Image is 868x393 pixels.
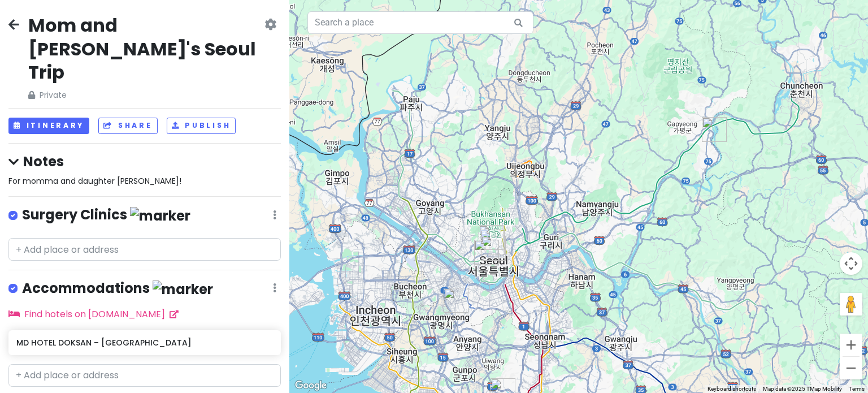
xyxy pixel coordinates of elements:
[840,334,862,356] button: Zoom in
[153,280,213,298] img: marker
[130,207,190,224] img: marker
[98,118,157,134] button: Share
[474,221,508,254] div: Chatteul
[16,338,272,348] h6: MD HOTEL DOKSAN – [GEOGRAPHIC_DATA]
[8,153,281,170] h4: Notes
[8,364,281,387] input: + Add place or address
[307,11,533,34] input: Search a place
[697,113,731,146] div: Nami Island
[28,89,262,101] span: Private
[8,175,181,187] span: For momma and daughter [PERSON_NAME]!
[476,231,510,265] div: Woomoolzip Myeong-dong
[28,14,262,84] h2: Mom and [PERSON_NAME]'s Seoul Trip
[167,118,236,134] button: Publish
[840,357,862,379] button: Zoom out
[470,235,504,269] div: Seoul Station
[708,385,756,393] button: Keyboard shortcuts
[292,378,329,393] img: Google
[22,279,213,298] h4: Accommodations
[849,386,865,392] a: Terms (opens in new tab)
[439,283,473,317] div: MD HOTEL DOKSAN – Fomerly Staz Hotel Doksan
[840,293,862,316] button: Drag Pegman onto the map to open Street View
[292,378,329,393] a: Open this area in Google Maps (opens a new window)
[8,308,179,321] a: Find hotels on [DOMAIN_NAME]
[8,238,281,261] input: + Add place or address
[763,386,842,392] span: Map data ©2025 TMap Mobility
[22,206,190,224] h4: Surgery Clinics
[840,252,862,275] button: Map camera controls
[8,118,89,134] button: Itinerary
[475,225,509,259] div: KyungIn Art Gallery Dawon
